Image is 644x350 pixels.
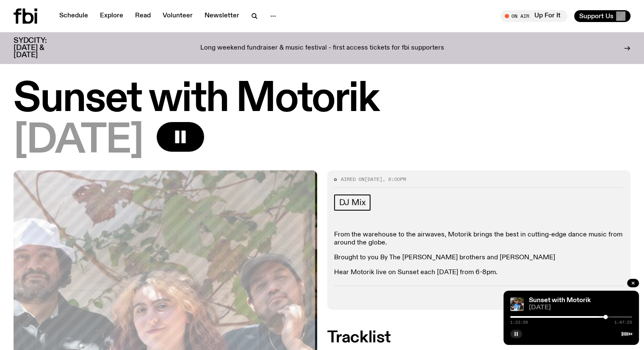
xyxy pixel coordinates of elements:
a: Sunset with Motorik [529,297,591,304]
img: Andrew, Reenie, and Pat stand in a row, smiling at the camera, in dappled light with a vine leafe... [510,297,524,311]
h3: SYDCITY: [DATE] & [DATE] [14,37,68,59]
a: Volunteer [158,10,198,22]
button: On AirUp For It [500,10,567,22]
span: Aired on [341,176,365,183]
span: 1:23:59 [510,320,528,325]
p: From the warehouse to the airwaves, Motorik brings the best in cutting-edge dance music from arou... [334,231,624,247]
span: [DATE] [14,122,143,160]
a: Explore [95,10,128,22]
a: Newsletter [199,10,244,22]
a: DJ Mix [334,194,371,211]
a: Schedule [54,10,93,22]
p: Long weekend fundraiser & music festival - first access tickets for fbi supporters [200,44,444,52]
span: [DATE] [365,176,382,183]
span: , 6:00pm [382,176,406,183]
h1: Sunset with Motorik [14,81,630,119]
a: Read [130,10,156,22]
p: Brought to you By The [PERSON_NAME] brothers and [PERSON_NAME] [334,254,624,262]
span: Support Us [579,12,614,20]
p: Hear Motorik live on Sunset each [DATE] from 6-8pm. [334,269,624,277]
button: Support Us [574,10,630,22]
span: [DATE] [529,305,632,311]
h2: Tracklist [327,330,631,345]
span: 1:47:25 [614,320,632,325]
span: DJ Mix [339,198,366,207]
